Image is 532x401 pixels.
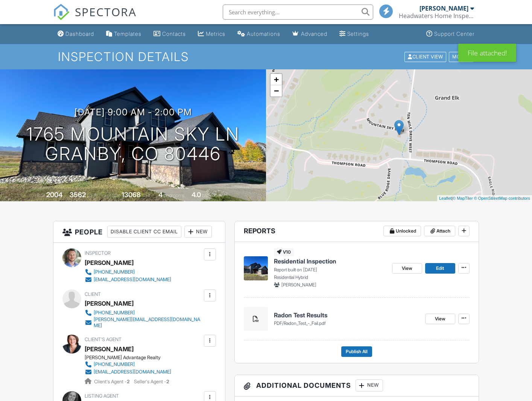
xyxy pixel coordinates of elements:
[162,31,186,37] div: Contacts
[439,196,451,200] a: Leaflet
[474,196,530,200] a: © OpenStreetMap contributors
[423,27,477,41] a: Support Center
[94,310,135,316] div: [PHONE_NUMBER]
[399,12,474,20] div: Headwaters Home Inspections
[420,5,468,12] div: [PERSON_NAME]
[94,269,135,275] div: [PHONE_NUMBER]
[94,379,131,384] span: Client's Agent -
[195,27,228,41] a: Metrics
[85,393,119,399] span: Listing Agent
[164,193,184,198] span: bedrooms
[65,31,94,37] div: Dashboard
[404,52,446,62] div: Client View
[94,317,202,329] div: [PERSON_NAME][EMAIL_ADDRESS][DOMAIN_NAME]
[103,27,144,41] a: Templates
[94,369,171,375] div: [EMAIL_ADDRESS][DOMAIN_NAME]
[247,31,280,37] div: Automations
[453,196,473,200] a: © MapTiler
[85,361,171,368] a: [PHONE_NUMBER]
[46,191,62,199] div: 2004
[404,54,448,59] a: Client View
[289,27,330,41] a: Advanced
[142,193,151,198] span: sq.ft.
[184,226,212,238] div: New
[70,191,86,199] div: 3562
[85,337,122,342] span: Client's Agent
[85,268,171,276] a: [PHONE_NUMBER]
[202,193,223,198] span: bathrooms
[107,226,181,238] div: Disable Client CC Email
[336,27,372,41] a: Settings
[458,44,516,62] div: File attached!
[58,50,474,63] h1: Inspection Details
[85,291,101,297] span: Client
[449,52,473,62] div: More
[166,379,169,384] strong: 2
[74,107,192,117] h3: [DATE] 9:00 am - 2:00 pm
[235,375,479,396] h3: Additional Documents
[223,5,373,20] input: Search everything...
[301,31,327,37] div: Advanced
[127,379,130,384] strong: 2
[53,10,137,26] a: SPECTORA
[55,27,97,41] a: Dashboard
[26,124,240,164] h1: 1765 Mountain Sky Ln Granby, CO 80446
[37,193,45,198] span: Built
[271,74,282,85] a: Zoom in
[53,4,70,20] img: The Best Home Inspection Software - Spectora
[85,343,134,355] a: [PERSON_NAME]
[85,276,171,283] a: [EMAIL_ADDRESS][DOMAIN_NAME]
[271,85,282,96] a: Zoom out
[87,193,97,198] span: sq. ft.
[122,191,141,199] div: 13068
[75,4,137,20] span: SPECTORA
[53,221,225,243] h3: People
[356,380,383,392] div: New
[158,191,163,199] div: 4
[85,317,202,329] a: [PERSON_NAME][EMAIL_ADDRESS][DOMAIN_NAME]
[437,195,532,202] div: |
[85,298,134,309] div: [PERSON_NAME]
[192,191,201,199] div: 4.0
[85,355,177,361] div: [PERSON_NAME] Advantage Realty
[206,31,225,37] div: Metrics
[150,27,189,41] a: Contacts
[94,361,135,367] div: [PHONE_NUMBER]
[94,277,171,283] div: [EMAIL_ADDRESS][DOMAIN_NAME]
[114,31,141,37] div: Templates
[85,257,134,268] div: [PERSON_NAME]
[434,31,474,37] div: Support Center
[85,250,111,256] span: Inspector
[347,31,369,37] div: Settings
[85,309,202,317] a: [PHONE_NUMBER]
[105,193,120,198] span: Lot Size
[85,368,171,376] a: [EMAIL_ADDRESS][DOMAIN_NAME]
[134,379,169,384] span: Seller's Agent -
[234,27,283,41] a: Automations (Basic)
